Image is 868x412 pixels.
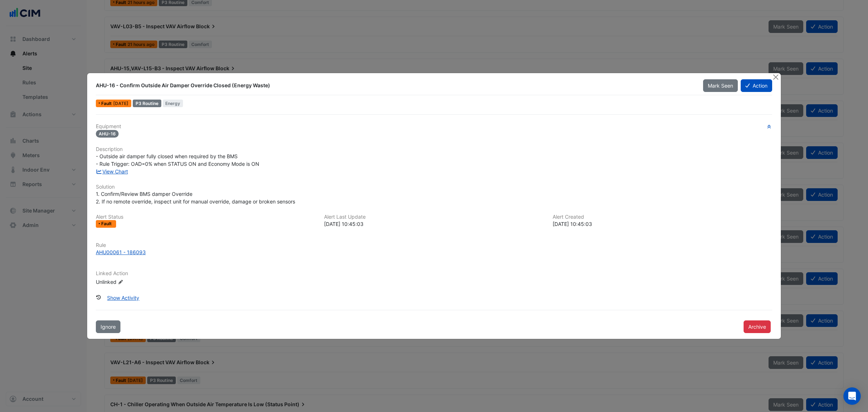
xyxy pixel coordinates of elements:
[133,100,161,107] div: P3 Routine
[96,248,772,256] a: AHU00061 - 186093
[163,100,183,107] span: Energy
[96,214,315,220] h6: Alert Status
[96,168,128,175] a: View Chart
[102,291,144,304] button: Show Activity
[96,242,772,248] h6: Rule
[324,214,544,220] h6: Alert Last Update
[744,320,771,333] button: Archive
[96,320,120,333] button: Ignore
[118,279,123,285] fa-icon: Edit Linked Action
[843,387,861,405] div: Open Intercom Messenger
[96,82,694,89] div: AHU-16 - Confirm Outside Air Damper Override Closed (Energy Waste)
[113,101,128,106] span: Mon 15-Sep-2025 10:45 AEST
[96,191,295,205] span: 1. Confirm/Review BMS damper Override 2. If no remote override, inspect unit for manual override,...
[741,79,772,92] button: Action
[96,130,119,138] span: AHU-16
[96,270,772,277] h6: Linked Action
[101,324,116,330] span: Ignore
[96,123,772,130] h6: Equipment
[708,83,733,89] span: Mark Seen
[553,214,772,220] h6: Alert Created
[96,278,183,285] div: Unlinked
[324,220,544,228] div: [DATE] 10:45:03
[96,184,772,190] h6: Solution
[96,153,259,167] span: - Outside air damper fully closed when required by the BMS - Rule Trigger: OAD=0% when STATUS ON ...
[703,79,738,92] button: Mark Seen
[772,73,779,81] button: Close
[101,222,113,226] span: Fault
[101,101,113,106] span: Fault
[553,220,772,228] div: [DATE] 10:45:03
[96,248,146,256] div: AHU00061 - 186093
[96,146,772,152] h6: Description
